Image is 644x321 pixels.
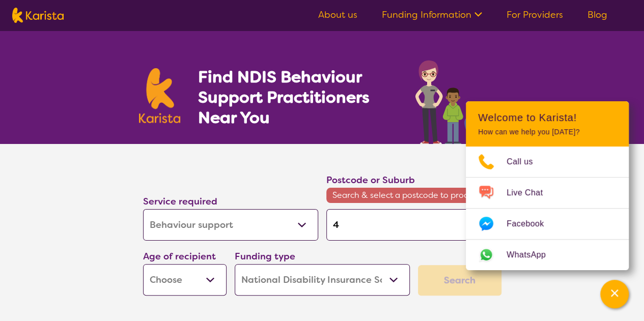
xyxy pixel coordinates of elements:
a: About us [318,9,357,21]
span: WhatsApp [507,247,558,262]
ul: Choose channel [466,147,629,270]
h1: Find NDIS Behaviour Support Practitioners Near You [198,67,395,128]
span: Search & select a postcode to proceed [326,188,501,203]
img: Karista logo [12,8,64,23]
input: Type [326,209,501,241]
button: Channel Menu [600,280,629,308]
label: Service required [143,195,217,208]
a: For Providers [507,9,563,21]
img: behaviour-support [412,55,506,144]
a: Blog [587,9,607,21]
span: Facebook [507,216,556,231]
label: Age of recipient [143,250,216,262]
img: Karista logo [139,68,181,123]
a: Funding Information [382,9,482,21]
span: Live Chat [507,185,555,200]
label: Postcode or Suburb [326,174,415,186]
h2: Welcome to Karista! [478,111,617,124]
div: Channel Menu [466,101,629,270]
p: How can we help you [DATE]? [478,128,617,136]
a: Web link opens in a new tab. [466,240,629,270]
label: Funding type [235,250,295,262]
span: Call us [507,154,545,169]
